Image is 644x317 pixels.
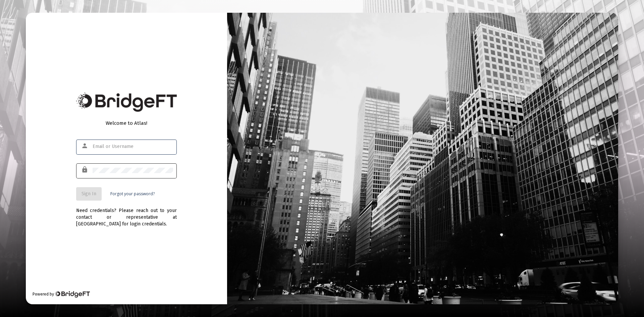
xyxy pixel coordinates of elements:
mat-icon: lock [81,166,89,174]
div: Powered by [33,291,90,298]
img: Bridge Financial Technology Logo [76,93,177,112]
img: Bridge Financial Technology Logo [55,291,90,298]
div: Need credentials? Please reach out to your contact or representative at [GEOGRAPHIC_DATA] for log... [76,201,177,227]
mat-icon: person [81,142,89,150]
div: Welcome to Atlas! [76,120,177,126]
input: Email or Username [93,144,173,149]
button: Sign In [76,187,102,201]
span: Sign In [82,191,96,197]
a: Forgot your password? [110,191,155,197]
